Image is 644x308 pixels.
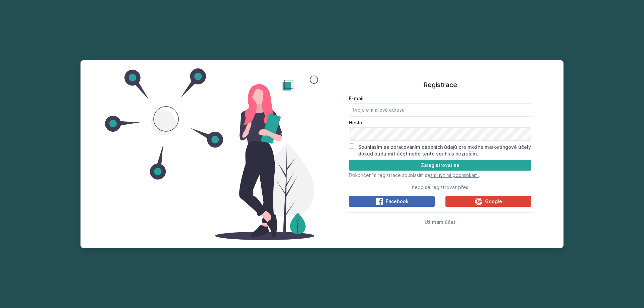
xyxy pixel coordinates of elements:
label: Souhlasím se zpracováním osobních údajů pro možné marketingové účely dokud budu mít účet nebo ten... [358,144,531,157]
button: Google [445,196,531,207]
button: Facebook [349,196,435,207]
label: Heslo [349,119,531,126]
span: nebo se registrovat přes [412,184,468,191]
label: E-mail [349,95,531,102]
button: Zaregistrovat se [349,160,531,171]
p: Dokončením registrace souhlasím se . [349,172,531,179]
span: Google [485,198,502,205]
button: Už mám účet [425,218,455,226]
a: smluvními podmínkami [430,172,479,178]
span: Facebook [386,198,409,205]
input: Tvoje e-mailová adresa [349,103,531,117]
h1: Registrace [349,80,531,90]
span: Už mám účet [425,219,455,225]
